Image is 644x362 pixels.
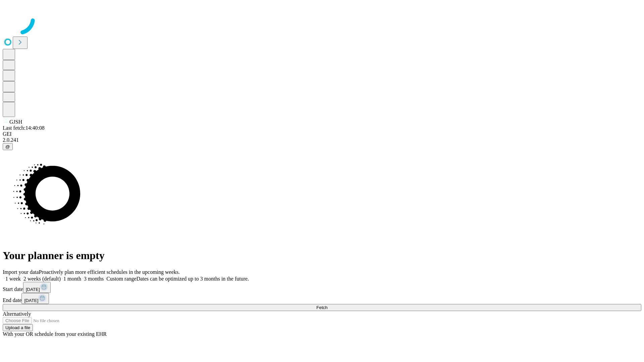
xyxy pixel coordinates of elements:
[3,269,39,275] span: Import your data
[137,276,249,282] span: Dates can be optimized up to 3 months in the future.
[5,144,10,149] span: @
[3,293,641,304] div: End date
[3,331,107,337] span: With your OR schedule from your existing EHR
[9,119,22,125] span: GJSH
[3,131,641,137] div: GEI
[3,282,641,293] div: Start date
[316,305,327,310] span: Fetch
[26,287,40,292] span: [DATE]
[3,137,641,143] div: 2.0.241
[106,276,136,282] span: Custom range
[3,324,33,331] button: Upload a file
[3,125,45,131] span: Last fetch: 14:40:08
[5,276,21,282] span: 1 week
[39,269,180,275] span: Proactively plan more efficient schedules in the upcoming weeks.
[3,304,641,311] button: Fetch
[23,282,51,293] button: [DATE]
[24,298,38,303] span: [DATE]
[3,311,31,317] span: Alternatively
[84,276,104,282] span: 3 months
[3,143,13,150] button: @
[21,293,49,304] button: [DATE]
[23,276,61,282] span: 2 weeks (default)
[3,249,641,262] h1: Your planner is empty
[63,276,81,282] span: 1 month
